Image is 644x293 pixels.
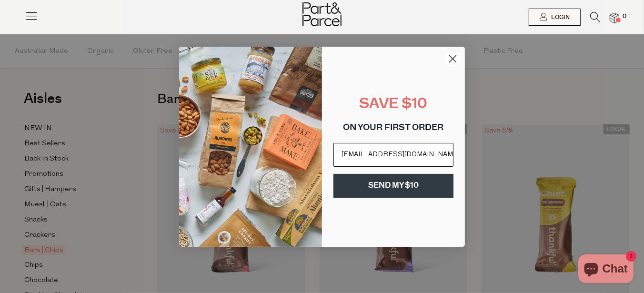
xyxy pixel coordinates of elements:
[343,124,444,132] span: ON YOUR FIRST ORDER
[549,13,570,21] span: Login
[444,51,461,67] button: Close dialog
[620,12,629,21] span: 0
[610,13,619,23] a: 0
[575,254,636,285] inbox-online-store-chat: Shopify online store chat
[360,97,428,112] span: SAVE $10
[529,9,581,26] a: Login
[179,47,322,247] img: 8150f546-27cf-4737-854f-2b4f1cdd6266.png
[333,143,453,167] input: Email
[302,2,342,26] img: Part&Parcel
[333,174,453,198] button: SEND MY $10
